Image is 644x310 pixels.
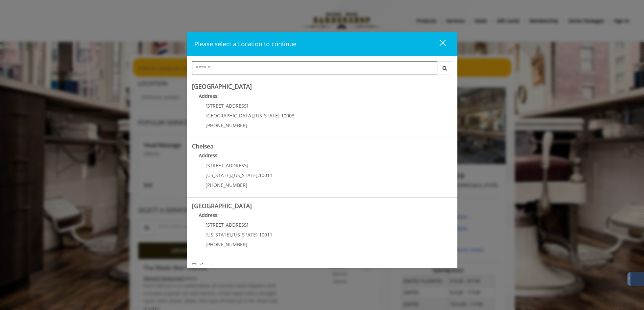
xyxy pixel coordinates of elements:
span: 10011 [259,231,272,238]
span: 10003 [281,112,294,119]
b: Address: [199,152,219,159]
span: [US_STATE] [254,112,280,119]
span: [US_STATE] [206,172,231,178]
span: , [231,231,232,238]
span: 10011 [259,172,272,178]
span: [STREET_ADDRESS] [206,222,248,228]
div: Center Select [192,61,452,78]
span: [PHONE_NUMBER] [206,122,247,129]
b: [GEOGRAPHIC_DATA] [192,82,252,90]
span: [US_STATE] [232,231,258,238]
span: [PHONE_NUMBER] [206,182,247,188]
span: , [231,172,232,178]
b: Chelsea [192,142,214,150]
span: , [253,112,254,119]
b: [GEOGRAPHIC_DATA] [192,202,252,210]
span: [STREET_ADDRESS] [206,103,248,109]
span: , [258,172,259,178]
b: Address: [199,212,219,218]
button: close dialog [427,37,450,51]
span: [GEOGRAPHIC_DATA] [206,112,253,119]
span: Please select a Location to continue [194,40,296,48]
b: Flatiron [192,261,213,269]
span: [US_STATE] [206,231,231,238]
i: Search button [441,66,449,71]
b: Address: [199,93,219,99]
span: , [280,112,281,119]
span: [PHONE_NUMBER] [206,241,247,248]
span: , [258,231,259,238]
div: close dialog [432,39,445,49]
input: Search Center [192,61,437,75]
span: [US_STATE] [232,172,258,178]
span: [STREET_ADDRESS] [206,162,248,169]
